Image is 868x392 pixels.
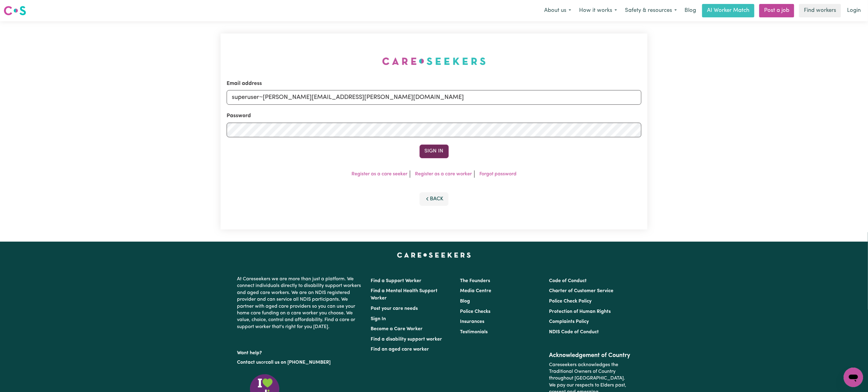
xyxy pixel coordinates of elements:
[371,317,386,321] a: Sign In
[371,289,438,301] a: Find a Mental Health Support Worker
[227,80,262,88] label: Email address
[799,4,841,17] a: Find workers
[237,357,364,368] p: or
[759,4,794,17] a: Post a job
[460,309,490,314] a: Police Checks
[549,352,631,359] h2: Acknowledgement of Country
[397,253,471,257] a: Careseekers home page
[460,319,484,324] a: Insurances
[371,337,442,342] a: Find a disability support worker
[460,289,491,293] a: Media Centre
[549,278,587,283] a: Code of Conduct
[420,145,449,158] button: Sign In
[549,330,599,334] a: NDIS Code of Conduct
[702,4,754,17] a: AI Worker Match
[549,309,611,314] a: Protection of Human Rights
[549,299,592,304] a: Police Check Policy
[371,306,418,311] a: Post your care needs
[237,347,364,356] p: Want help?
[420,192,449,206] button: Back
[352,172,407,177] a: Register as a care seeker
[227,112,251,120] label: Password
[540,4,575,17] button: About us
[549,319,589,324] a: Complaints Policy
[237,273,364,333] p: At Careseekers we are more than just a platform. We connect individuals directly to disability su...
[227,90,641,105] input: Email address
[844,368,863,387] iframe: Button to launch messaging window, conversation in progress
[371,347,429,352] a: Find an aged care worker
[460,278,490,283] a: The Founders
[575,4,621,17] button: How it works
[479,172,516,177] a: Forgot password
[371,278,422,283] a: Find a Support Worker
[549,289,613,293] a: Charter of Customer Service
[621,4,681,17] button: Safety & resources
[371,327,423,331] a: Become a Care Worker
[460,330,488,334] a: Testimonials
[4,5,26,16] img: Careseekers logo
[681,4,700,17] a: Blog
[415,172,472,177] a: Register as a care worker
[460,299,470,304] a: Blog
[843,4,864,17] a: Login
[237,360,261,365] a: Contact us
[266,360,331,365] a: call us on [PHONE_NUMBER]
[4,4,26,18] a: Careseekers logo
